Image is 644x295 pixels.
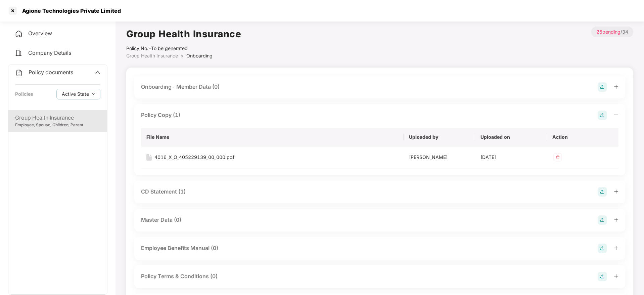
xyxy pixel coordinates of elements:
[15,122,100,128] div: Employee, Spouse, Children, Parent
[141,244,218,252] div: Employee Benefits Manual (0)
[614,274,618,279] span: plus
[598,244,607,253] img: svg+xml;base64,PHN2ZyB4bWxucz0iaHR0cDovL3d3dy53My5vcmcvMjAwMC9zdmciIHdpZHRoPSIyOCIgaGVpZ2h0PSIyOC...
[62,90,89,98] span: Active State
[598,82,607,92] img: svg+xml;base64,PHN2ZyB4bWxucz0iaHR0cDovL3d3dy53My5vcmcvMjAwMC9zdmciIHdpZHRoPSIyOCIgaGVpZ2h0PSIyOC...
[126,53,178,58] span: Group Health Insurance
[29,69,73,76] span: Policy documents
[181,53,184,58] span: >
[15,30,23,38] img: svg+xml;base64,PHN2ZyB4bWxucz0iaHR0cDovL3d3dy53My5vcmcvMjAwMC9zdmciIHdpZHRoPSIyNCIgaGVpZ2h0PSIyNC...
[15,114,100,122] div: Group Health Insurance
[141,128,404,146] th: File Name
[614,217,618,222] span: plus
[186,53,213,58] span: Onboarding
[154,154,234,161] div: 4016_X_O_405229139_00_000.pdf
[15,49,23,57] img: svg+xml;base64,PHN2ZyB4bWxucz0iaHR0cDovL3d3dy53My5vcmcvMjAwMC9zdmciIHdpZHRoPSIyNCIgaGVpZ2h0PSIyNC...
[15,69,23,77] img: svg+xml;base64,PHN2ZyB4bWxucz0iaHR0cDovL3d3dy53My5vcmcvMjAwMC9zdmciIHdpZHRoPSIyNCIgaGVpZ2h0PSIyNC...
[614,84,618,89] span: plus
[614,246,618,250] span: plus
[18,7,121,14] div: Agione Technologies Private Limited
[409,154,470,161] div: [PERSON_NAME]
[92,92,95,96] span: down
[598,111,607,120] img: svg+xml;base64,PHN2ZyB4bWxucz0iaHR0cDovL3d3dy53My5vcmcvMjAwMC9zdmciIHdpZHRoPSIyOCIgaGVpZ2h0PSIyOC...
[141,111,180,119] div: Policy Copy (1)
[598,272,607,281] img: svg+xml;base64,PHN2ZyB4bWxucz0iaHR0cDovL3d3dy53My5vcmcvMjAwMC9zdmciIHdpZHRoPSIyOCIgaGVpZ2h0PSIyOC...
[141,216,181,224] div: Master Data (0)
[126,27,241,41] h1: Group Health Insurance
[28,30,52,37] span: Overview
[598,187,607,197] img: svg+xml;base64,PHN2ZyB4bWxucz0iaHR0cDovL3d3dy53My5vcmcvMjAwMC9zdmciIHdpZHRoPSIyOCIgaGVpZ2h0PSIyOC...
[141,83,220,91] div: Onboarding- Member Data (0)
[146,154,152,161] img: svg+xml;base64,PHN2ZyB4bWxucz0iaHR0cDovL3d3dy53My5vcmcvMjAwMC9zdmciIHdpZHRoPSIxNiIgaGVpZ2h0PSIyMC...
[614,189,618,194] span: plus
[475,128,547,146] th: Uploaded on
[141,272,218,281] div: Policy Terms & Conditions (0)
[596,29,620,35] span: 25 pending
[95,70,100,75] span: up
[15,90,33,98] div: Policies
[126,45,241,52] div: Policy No.- To be generated
[28,49,71,56] span: Company Details
[480,154,541,161] div: [DATE]
[598,215,607,225] img: svg+xml;base64,PHN2ZyB4bWxucz0iaHR0cDovL3d3dy53My5vcmcvMjAwMC9zdmciIHdpZHRoPSIyOCIgaGVpZ2h0PSIyOC...
[404,128,475,146] th: Uploaded by
[547,128,618,146] th: Action
[614,113,618,117] span: minus
[552,152,563,163] img: svg+xml;base64,PHN2ZyB4bWxucz0iaHR0cDovL3d3dy53My5vcmcvMjAwMC9zdmciIHdpZHRoPSIzMiIgaGVpZ2h0PSIzMi...
[56,89,100,99] button: Active Statedown
[141,187,186,196] div: CD Statement (1)
[591,27,633,37] p: / 34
